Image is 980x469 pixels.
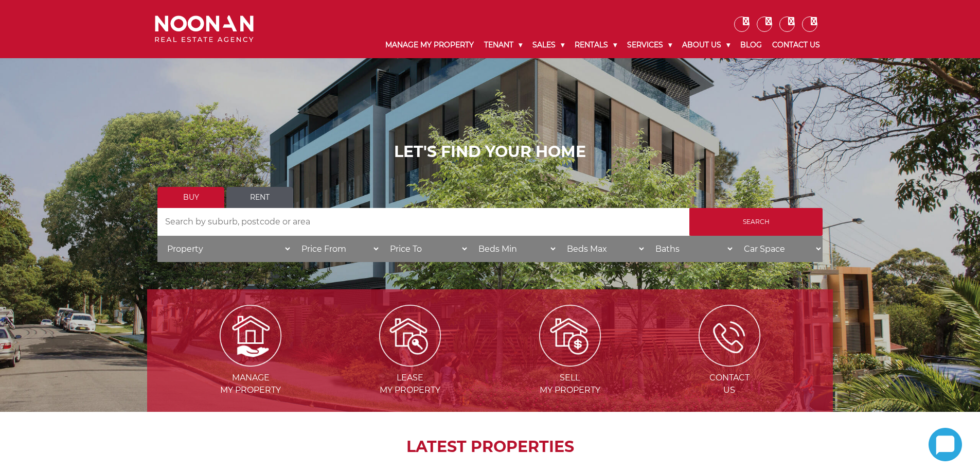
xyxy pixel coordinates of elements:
a: Leasemy Property [331,330,489,395]
img: Manage my Property [220,305,281,367]
img: ICONS [699,305,760,367]
a: Rentals [569,32,622,58]
a: Services [622,32,677,58]
a: Sellmy Property [491,330,649,395]
a: Managemy Property [172,330,329,395]
h2: LATEST PROPERTIES [173,438,807,456]
a: Buy [157,187,224,208]
a: Sales [527,32,569,58]
input: Search [689,208,823,236]
a: Blog [735,32,767,58]
a: About Us [677,32,735,58]
span: Manage my Property [172,372,329,396]
span: Lease my Property [331,372,489,396]
a: Tenant [479,32,527,58]
img: Lease my property [379,305,441,367]
a: Rent [226,187,293,208]
h1: LET'S FIND YOUR HOME [157,143,823,161]
img: Sell my property [539,305,601,367]
input: Search by suburb, postcode or area [157,208,689,236]
a: Contact Us [767,32,825,58]
span: Sell my Property [491,372,649,396]
a: Manage My Property [380,32,479,58]
img: Noonan Real Estate Agency [155,15,254,43]
span: Contact Us [651,372,808,396]
a: ContactUs [651,330,808,395]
